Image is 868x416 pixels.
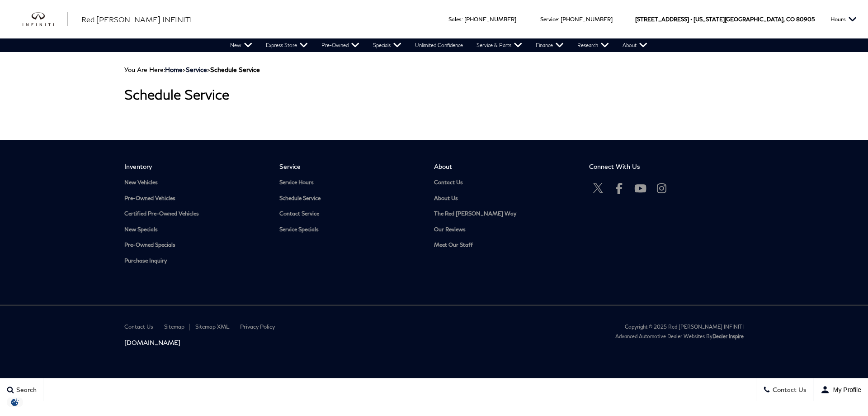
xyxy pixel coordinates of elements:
a: Certified Pre-Owned Vehicles [124,210,266,217]
span: About [434,163,576,170]
a: infiniti [23,12,68,27]
a: Red [PERSON_NAME] INFINITI [81,14,192,25]
span: Contact Us [770,386,807,393]
a: Dealer Inspire [712,333,744,339]
section: Click to Open Cookie Consent Modal [5,397,25,407]
div: Copyright © 2025 Red [PERSON_NAME] INFINITI [441,324,744,330]
span: > [186,66,260,73]
a: Express Store [259,38,315,52]
a: Pre-Owned Specials [124,242,266,249]
div: Advanced Automotive Dealer Websites by [441,333,744,339]
span: You Are Here: [124,66,260,73]
a: Contact Service [279,210,421,217]
a: Service Hours [279,179,421,186]
a: New Specials [124,226,266,233]
a: [STREET_ADDRESS] • [US_STATE][GEOGRAPHIC_DATA], CO 80905 [635,16,815,23]
span: Sales [448,16,462,23]
a: Home [165,66,183,73]
a: New Vehicles [124,179,266,186]
a: Purchase Inquiry [124,258,266,264]
span: Inventory [124,163,266,170]
a: Contact Us [124,323,153,330]
a: Pre-Owned [315,38,366,52]
span: Red [PERSON_NAME] INFINITI [81,15,192,24]
a: Sitemap XML [195,323,229,330]
a: Research [571,38,616,52]
span: Search [14,386,37,393]
span: My Profile [830,386,861,393]
a: Service Specials [279,226,421,233]
a: The Red [PERSON_NAME] Way [434,210,576,217]
strong: Schedule Service [210,66,260,73]
a: Unlimited Confidence [408,38,470,52]
span: : [462,16,463,23]
span: Service [540,16,558,23]
a: [PHONE_NUMBER] [464,16,516,23]
a: Open Facebook in a new window [610,179,628,197]
a: Our Reviews [434,226,576,233]
a: Specials [366,38,408,52]
a: Meet Our Staff [434,242,576,249]
img: Opt-Out Icon [5,397,25,407]
a: Privacy Policy [240,323,275,330]
a: Open Youtube-play in a new window [632,179,650,197]
span: : [558,16,559,23]
button: Open user profile menu [814,378,868,401]
a: [DOMAIN_NAME] [124,339,427,346]
div: Breadcrumbs [124,66,744,73]
a: [PHONE_NUMBER] [561,16,613,23]
a: About [616,38,654,52]
a: New [223,38,259,52]
a: Contact Us [434,179,576,186]
a: Sitemap [164,323,184,330]
a: Finance [529,38,571,52]
a: Service & Parts [470,38,529,52]
a: Open Twitter in a new window [589,179,607,197]
nav: Main Navigation [223,38,654,52]
a: Service [186,66,207,73]
span: Service [279,163,421,170]
span: Connect With Us [589,163,731,170]
img: INFINITI [23,12,68,27]
span: > [165,66,260,73]
a: Pre-Owned Vehicles [124,195,266,202]
h1: Schedule Service [124,87,744,102]
a: About Us [434,195,576,202]
a: Open Instagram in a new window [653,179,671,197]
a: Schedule Service [279,195,421,202]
